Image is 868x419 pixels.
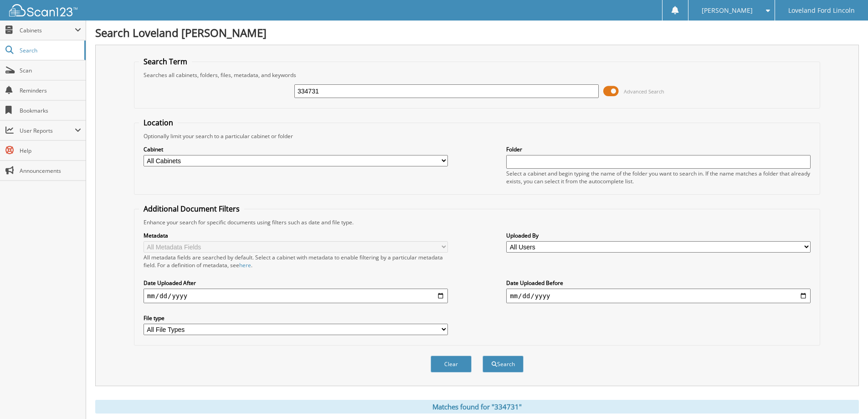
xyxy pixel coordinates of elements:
[144,289,448,303] input: start
[139,132,815,140] div: Optionally limit your search to a particular cabinet or folder
[20,26,75,34] span: Cabinets
[822,375,868,419] iframe: Chat Widget
[139,57,192,67] legend: Search Term
[20,87,81,94] span: Reminders
[20,47,80,54] span: Search
[20,67,81,74] span: Scan
[506,145,811,153] label: Folder
[144,314,448,322] label: File type
[506,232,811,239] label: Uploaded By
[506,289,811,303] input: end
[788,8,855,13] span: Loveland Ford Lincoln
[144,253,448,269] div: All metadata fields are searched by default. Select a cabinet with metadata to enable filtering b...
[20,167,81,175] span: Announcements
[144,145,448,153] label: Cabinet
[95,400,859,414] div: Matches found for "334731"
[139,118,178,128] legend: Location
[139,218,815,226] div: Enhance your search for specific documents using filters such as date and file type.
[702,8,753,13] span: [PERSON_NAME]
[144,279,448,287] label: Date Uploaded After
[144,232,448,239] label: Metadata
[9,4,77,16] img: scan123-logo-white.svg
[506,279,811,287] label: Date Uploaded Before
[139,71,815,79] div: Searches all cabinets, folders, files, metadata, and keywords
[506,170,811,185] div: Select a cabinet and begin typing the name of the folder you want to search in. If the name match...
[20,127,75,134] span: User Reports
[431,356,472,372] button: Clear
[20,147,81,155] span: Help
[483,356,524,372] button: Search
[624,88,664,95] span: Advanced Search
[239,261,251,269] a: here
[20,107,81,114] span: Bookmarks
[139,204,244,214] legend: Additional Document Filters
[95,25,859,40] h1: Search Loveland [PERSON_NAME]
